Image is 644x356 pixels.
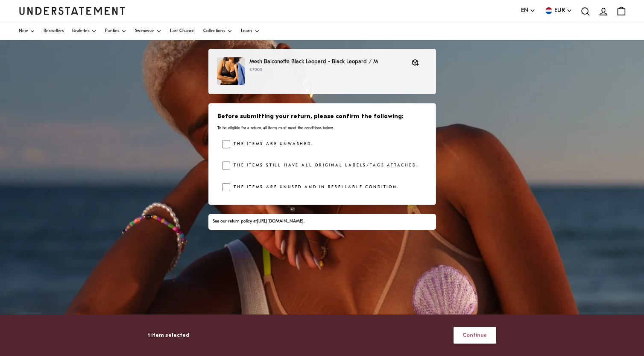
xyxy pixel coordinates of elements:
span: Panties [105,29,119,33]
a: Bralettes [72,22,97,40]
label: The items are unwashed. [230,140,313,148]
label: The items still have all original labels/tags attached. [230,161,418,170]
span: EN [521,6,528,15]
span: Collections [203,29,225,33]
span: Last Chance [170,29,194,33]
img: WIPO-BRA-017-XL-Black-leopard_3_b8d4e841-25f6-472f-9b13-75e9024b26b5.jpg [217,57,245,85]
a: Understatement Homepage [19,7,126,15]
span: EUR [554,6,565,15]
span: Learn [241,29,252,33]
a: Learn [241,22,260,40]
label: The items are unused and in resellable condition. [230,183,399,192]
a: Last Chance [170,22,194,40]
button: EN [521,6,536,15]
span: Bestsellers [44,29,64,33]
a: [URL][DOMAIN_NAME] [257,219,304,224]
button: EUR [544,6,572,15]
span: New [19,29,28,33]
a: Panties [105,22,126,40]
span: Swimwear [135,29,154,33]
span: Bralettes [72,29,89,33]
p: To be eligible for a return, all items must meet the conditions below. [217,125,426,131]
div: See our return policy at . [213,218,431,225]
h3: Before submitting your return, please confirm the following: [217,113,426,121]
p: €79.00 [249,67,403,74]
a: Collections [203,22,232,40]
a: New [19,22,35,40]
a: Bestsellers [44,22,64,40]
p: Mesh Balconette Black Leopard - Black Leopard / M [249,57,403,66]
a: Swimwear [135,22,161,40]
